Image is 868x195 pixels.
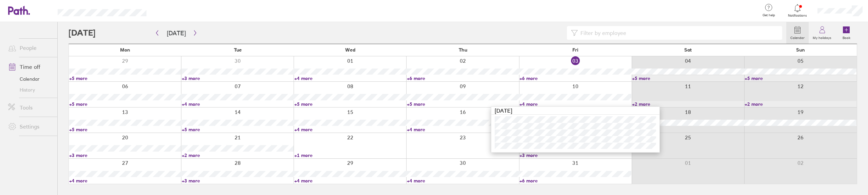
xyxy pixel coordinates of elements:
[786,34,809,40] label: Calendar
[234,47,242,53] span: Tue
[459,47,467,53] span: Thu
[182,75,294,81] a: +3 more
[745,101,856,107] a: +2 more
[3,60,57,74] a: Time off
[787,3,809,18] a: Notifications
[632,101,744,107] a: +2 more
[294,178,406,184] a: +4 more
[69,101,181,107] a: +5 more
[407,178,519,184] a: +4 more
[3,120,57,133] a: Settings
[120,47,130,53] span: Mon
[69,178,181,184] a: +4 more
[809,22,835,44] a: My holidays
[519,75,631,81] a: +6 more
[809,34,835,40] label: My holidays
[758,13,780,17] span: Get help
[684,47,692,53] span: Sat
[407,75,519,81] a: +6 more
[69,126,181,133] a: +5 more
[786,22,809,44] a: Calendar
[839,34,854,40] label: Book
[632,75,744,81] a: +5 more
[407,126,519,133] a: +4 more
[345,47,355,53] span: Wed
[519,152,631,158] a: +3 more
[3,84,57,95] a: History
[835,22,857,44] a: Book
[294,152,406,158] a: +1 more
[182,101,294,107] a: +4 more
[3,101,57,114] a: Tools
[294,75,406,81] a: +4 more
[161,27,191,39] button: [DATE]
[182,152,294,158] a: +2 more
[182,126,294,133] a: +5 more
[745,75,856,81] a: +5 more
[294,126,406,133] a: +4 more
[69,75,181,81] a: +5 more
[578,26,778,39] input: Filter by employee
[407,101,519,107] a: +5 more
[519,101,631,107] a: +4 more
[182,178,294,184] a: +3 more
[787,14,809,18] span: Notifications
[572,47,578,53] span: Fri
[519,178,631,184] a: +6 more
[491,107,659,115] div: [DATE]
[3,74,57,84] a: Calendar
[796,47,805,53] span: Sun
[3,41,57,55] a: People
[69,152,181,158] a: +3 more
[294,101,406,107] a: +5 more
